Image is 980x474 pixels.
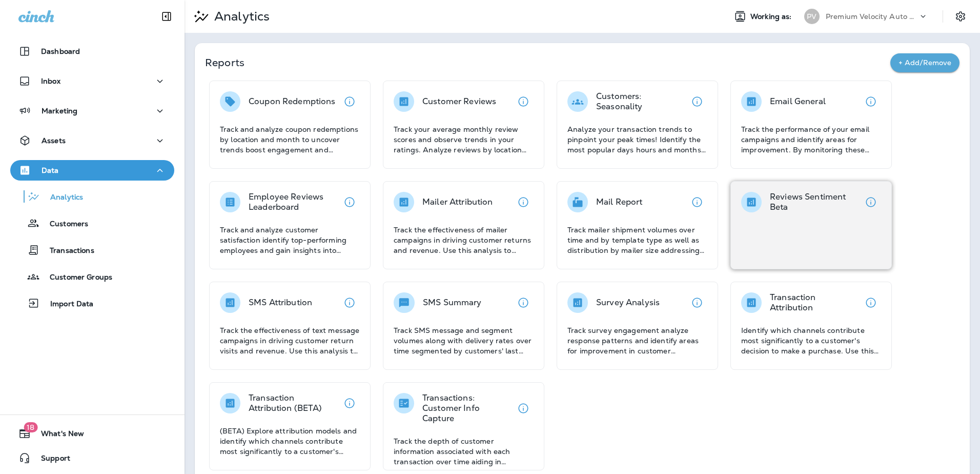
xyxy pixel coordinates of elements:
[339,292,360,313] button: View details
[394,225,534,255] p: Track the effectiveness of mailer campaigns in driving customer returns and revenue. Use this ana...
[10,160,174,181] button: Data
[31,454,70,466] span: Support
[220,325,360,356] p: Track the effectiveness of text message campaigns in driving customer return visits and revenue. ...
[10,212,174,234] button: Customers
[687,292,707,313] button: View details
[10,448,174,468] button: Support
[770,96,826,107] p: Email General
[861,292,881,313] button: View details
[39,220,88,229] p: Customers
[513,398,534,419] button: View details
[42,136,66,145] p: Assets
[339,91,360,112] button: View details
[10,41,174,62] button: Dashboard
[596,91,687,112] p: Customers: Seasonality
[513,292,534,313] button: View details
[31,429,84,442] span: What's New
[10,292,174,314] button: Import Data
[10,423,174,444] button: 18What's New
[10,71,174,91] button: Inbox
[10,266,174,287] button: Customer Groups
[220,225,360,255] p: Track and analyze customer satisfaction identify top-performing employees and gain insights into ...
[804,9,820,24] div: PV
[152,6,181,27] button: Collapse Sidebar
[422,197,493,207] p: Mailer Attribution
[596,298,660,308] p: Survey Analysis
[249,96,336,107] p: Coupon Redemptions
[220,124,360,155] p: Track and analyze coupon redemptions by location and month to uncover trends boost engagement and...
[24,422,37,432] span: 18
[567,325,707,356] p: Track survey engagement analyze response patterns and identify areas for improvement in customer ...
[40,193,83,203] p: Analytics
[861,192,881,212] button: View details
[596,197,643,207] p: Mail Report
[394,124,534,155] p: Track your average monthly review scores and observe trends in your ratings. Analyze reviews by l...
[339,192,360,212] button: View details
[41,77,60,85] p: Inbox
[770,292,861,313] p: Transaction Attribution
[741,124,881,155] p: Track the performance of your email campaigns and identify areas for improvement. By monitoring t...
[861,91,881,112] button: View details
[890,53,959,72] button: + Add/Remove
[10,130,174,151] button: Assets
[422,393,513,424] p: Transactions: Customer Info Capture
[210,9,270,24] p: Analytics
[394,325,534,356] p: Track SMS message and segment volumes along with delivery rates over time segmented by customers'...
[687,192,707,212] button: View details
[826,12,918,21] p: Premium Velocity Auto dba Jiffy Lube
[42,107,77,115] p: Marketing
[513,192,534,212] button: View details
[40,300,94,309] p: Import Data
[10,186,174,207] button: Analytics
[205,55,890,70] p: Reports
[249,192,339,212] p: Employee Reviews Leaderboard
[339,393,360,413] button: View details
[394,436,534,467] p: Track the depth of customer information associated with each transaction over time aiding in asse...
[249,393,339,413] p: Transaction Attribution (BETA)
[39,246,94,256] p: Transactions
[513,91,534,112] button: View details
[220,426,360,457] p: (BETA) Explore attribution models and identify which channels contribute most significantly to a ...
[567,225,707,255] p: Track mailer shipment volumes over time and by template type as well as distribution by mailer si...
[42,166,59,174] p: Data
[41,47,80,55] p: Dashboard
[951,7,970,26] button: Settings
[687,91,707,112] button: View details
[10,101,174,121] button: Marketing
[750,12,794,21] span: Working as:
[10,239,174,261] button: Transactions
[39,273,112,283] p: Customer Groups
[741,325,881,356] p: Identify which channels contribute most significantly to a customer's decision to make a purchase...
[422,96,496,107] p: Customer Reviews
[567,124,707,155] p: Analyze your transaction trends to pinpoint your peak times! Identify the most popular days hours...
[249,298,312,308] p: SMS Attribution
[770,192,861,212] p: Reviews Sentiment Beta
[423,298,482,308] p: SMS Summary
